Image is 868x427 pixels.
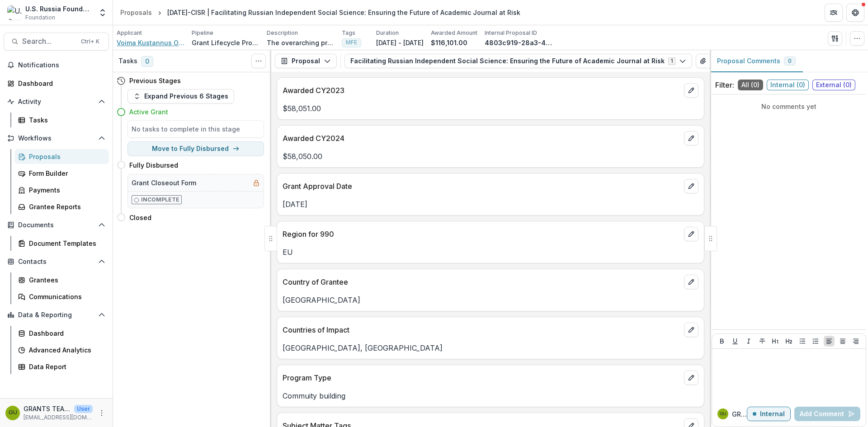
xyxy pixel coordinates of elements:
div: GRANTS TEAM @ USRF [720,412,726,416]
span: Internal ( 0 ) [767,80,809,90]
span: External ( 0 ) [812,80,855,90]
a: Advanced Analytics [14,343,109,357]
button: Internal [747,407,791,421]
p: Awarded Amount [431,29,477,37]
button: Expand Previous 6 Stages [127,89,234,103]
p: Region for 990 [283,229,680,239]
div: Communications [29,292,102,301]
p: Applicant [117,29,142,37]
button: edit [684,179,698,193]
button: Underline [730,336,741,347]
a: Payments [14,183,109,197]
button: Open Contacts [4,254,109,269]
p: [GEOGRAPHIC_DATA] [283,295,698,305]
button: Notifications [4,58,109,72]
a: Communications [14,289,109,304]
a: Data Report [14,359,109,374]
h5: No tasks to complete in this stage [132,124,260,134]
img: U.S. Russia Foundation [7,5,22,20]
p: Internal Proposal ID [485,29,537,37]
button: Open entity switcher [96,4,109,22]
p: $58,051.00 [283,103,698,114]
p: Commuity building [283,390,698,401]
a: Grantees [14,272,109,287]
h4: Previous Stages [129,76,181,85]
p: Countries of Impact [283,324,680,335]
div: Ctrl + K [79,37,101,47]
nav: breadcrumb [117,6,524,19]
p: [GEOGRAPHIC_DATA], [GEOGRAPHIC_DATA] [283,343,698,353]
p: $116,101.00 [431,38,467,47]
h4: Closed [129,213,151,222]
span: 0 [141,56,153,67]
h4: Fully Disbursed [129,160,178,170]
p: Grant Approval Date [283,181,680,192]
span: Notifications [18,61,105,69]
span: Data & Reporting [18,311,94,319]
div: Advanced Analytics [29,345,102,355]
button: Align Left [824,336,835,347]
p: No comments yet [715,102,863,111]
p: Duration [376,29,399,37]
button: Heading 1 [770,336,781,347]
p: Pipeline [192,29,213,37]
p: Description [267,29,298,37]
p: Filter: [715,80,734,90]
button: Facilitating Russian Independent Social Science: Ensuring the Future of Academic Journal at Risk1 [344,54,692,68]
a: Voima Kustannus Oy/ltd [117,38,184,47]
p: Incomplete [141,196,179,204]
div: Data Report [29,362,102,371]
p: [EMAIL_ADDRESS][DOMAIN_NAME] [24,413,93,422]
button: Partners [825,4,843,22]
div: Proposals [120,8,152,17]
span: Contacts [18,258,94,266]
a: Tasks [14,113,109,127]
div: Proposals [29,152,102,161]
p: 4803c919-28a3-49f8-9ada-0cd2c6a4341c [485,38,552,47]
a: Grantee Reports [14,199,109,214]
p: Grant Lifecycle Process [192,38,259,47]
p: Tags [342,29,355,37]
button: edit [684,275,698,289]
h4: Active Grant [129,107,168,117]
button: Align Right [850,336,861,347]
div: Grantees [29,275,102,285]
div: Dashboard [29,328,102,338]
div: Document Templates [29,239,102,248]
button: Open Data & Reporting [4,308,109,322]
span: MFE [346,39,357,46]
button: Bullet List [797,336,808,347]
button: Proposal [275,54,337,68]
button: Open Workflows [4,131,109,145]
div: Dashboard [18,79,102,88]
span: 0 [788,58,792,64]
p: $58,050.00 [283,151,698,162]
p: Awarded CY2023 [283,85,680,96]
a: Dashboard [4,76,109,91]
div: Payments [29,185,102,195]
button: View Attached Files [696,54,710,68]
button: More [96,408,107,418]
h3: Tasks [118,57,137,65]
button: edit [684,131,698,145]
div: GRANTS TEAM @ USRF [9,410,17,416]
button: Italicize [743,336,754,347]
div: Tasks [29,115,102,125]
p: Internal [760,410,785,418]
p: The overarching project goals are to facilitate independence and freedom of Russian social scienc... [267,38,335,47]
button: Align Center [837,336,848,347]
button: Get Help [846,4,864,22]
div: U.S. Russia Foundation [25,4,93,14]
span: Documents [18,221,94,229]
a: Proposals [14,149,109,164]
button: Open Documents [4,218,109,232]
button: edit [684,371,698,385]
a: Proposals [117,6,156,19]
p: [DATE] [283,199,698,210]
button: Strike [757,336,768,347]
a: Dashboard [14,326,109,341]
p: [DATE] - [DATE] [376,38,424,47]
div: Grantee Reports [29,202,102,211]
button: edit [684,83,698,98]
